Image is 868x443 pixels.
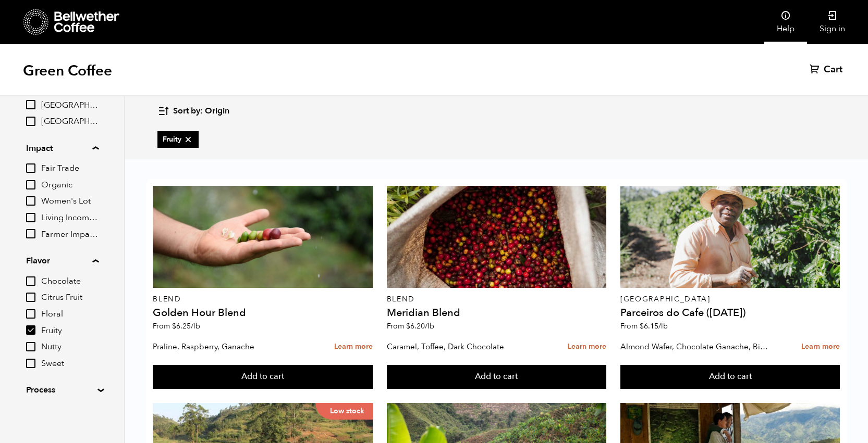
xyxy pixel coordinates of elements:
[41,325,99,337] span: Fruity
[23,61,112,80] h1: Green Coffee
[172,321,200,331] bdi: 6.25
[26,100,35,109] input: [GEOGRAPHIC_DATA]
[387,308,607,318] h4: Meridian Blend
[425,321,434,331] span: /lb
[387,339,536,355] p: Caramel, Toffee, Dark Chocolate
[387,365,607,389] button: Add to cart
[41,341,99,353] span: Nutty
[153,339,302,355] p: Praline, Raspberry, Ganache
[41,358,99,370] span: Sweet
[26,196,35,206] input: Women's Lot
[41,196,99,207] span: Women's Lot
[387,296,607,303] p: Blend
[41,180,99,191] span: Organic
[334,336,373,358] a: Learn more
[26,325,35,335] input: Fruity
[26,163,35,173] input: Fair Trade
[41,116,99,128] span: [GEOGRAPHIC_DATA]
[41,100,99,111] span: [GEOGRAPHIC_DATA]
[568,336,606,358] a: Learn more
[191,321,200,331] span: /lb
[810,64,845,76] a: Cart
[153,296,373,303] p: Blend
[26,293,35,302] input: Citrus Fruit
[315,403,373,420] p: Low stock
[41,276,99,287] span: Chocolate
[41,292,99,303] span: Citrus Fruit
[173,106,229,117] span: Sort by: Origin
[26,229,35,238] input: Farmer Impact Fund
[640,321,644,331] span: $
[172,321,176,331] span: $
[406,321,434,331] bdi: 6.20
[387,321,434,331] span: From
[406,321,410,331] span: $
[41,212,99,224] span: Living Income Pricing
[41,309,99,320] span: Floral
[157,99,229,123] button: Sort by: Origin
[658,321,668,331] span: /lb
[620,339,770,355] p: Almond Wafer, Chocolate Ganache, Bing Cherry
[26,276,35,286] input: Chocolate
[153,321,200,331] span: From
[26,342,35,351] input: Nutty
[163,134,193,145] span: Fruity
[801,336,840,358] a: Learn more
[26,117,35,126] input: [GEOGRAPHIC_DATA]
[153,365,373,389] button: Add to cart
[26,213,35,222] input: Living Income Pricing
[620,365,840,389] button: Add to cart
[620,321,668,331] span: From
[153,308,373,318] h4: Golden Hour Blend
[26,180,35,189] input: Organic
[26,142,99,155] summary: Impact
[824,64,842,76] span: Cart
[640,321,668,331] bdi: 6.15
[26,359,35,368] input: Sweet
[26,384,98,396] summary: Process
[620,296,840,303] p: [GEOGRAPHIC_DATA]
[26,309,35,319] input: Floral
[26,255,99,267] summary: Flavor
[41,229,99,241] span: Farmer Impact Fund
[620,308,840,318] h4: Parceiros do Cafe ([DATE])
[41,163,99,174] span: Fair Trade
